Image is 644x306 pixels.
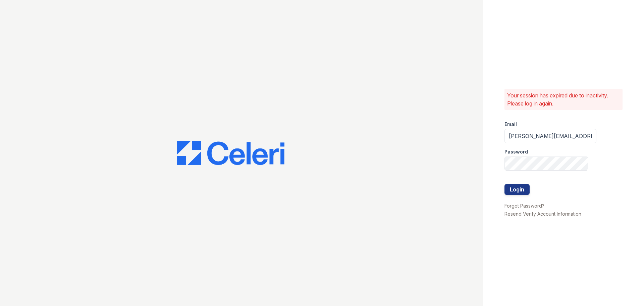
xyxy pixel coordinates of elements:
[504,203,544,209] a: Forgot Password?
[504,121,517,128] label: Email
[177,141,284,165] img: CE_Logo_Blue-a8612792a0a2168367f1c8372b55b34899dd931a85d93a1a3d3e32e68fde9ad4.png
[504,211,581,217] a: Resend Verify Account Information
[504,148,528,155] label: Password
[507,91,620,107] p: Your session has expired due to inactivity. Please log in again.
[504,184,530,195] button: Login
